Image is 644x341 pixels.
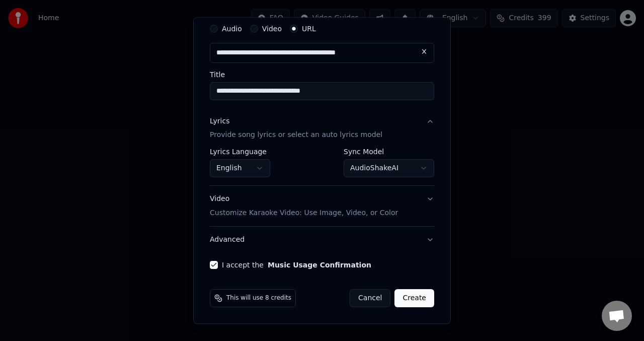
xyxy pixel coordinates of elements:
[210,130,382,141] p: Provide song lyrics or select an auto lyrics model
[210,227,434,253] button: Advanced
[210,71,434,78] label: Title
[210,209,398,219] p: Customize Karaoke Video: Use Image, Video, or Color
[222,25,242,32] label: Audio
[302,25,316,32] label: URL
[344,149,434,156] label: Sync Model
[210,194,398,219] div: Video
[210,149,270,156] label: Lyrics Language
[210,108,434,149] button: LyricsProvide song lyrics or select an auto lyrics model
[394,290,434,308] button: Create
[210,149,434,186] div: LyricsProvide song lyrics or select an auto lyrics model
[210,116,229,126] div: Lyrics
[226,295,291,303] span: This will use 8 credits
[222,262,371,269] label: I accept the
[262,25,282,32] label: Video
[210,186,434,227] button: VideoCustomize Karaoke Video: Use Image, Video, or Color
[350,290,390,308] button: Cancel
[268,262,371,269] button: I accept the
